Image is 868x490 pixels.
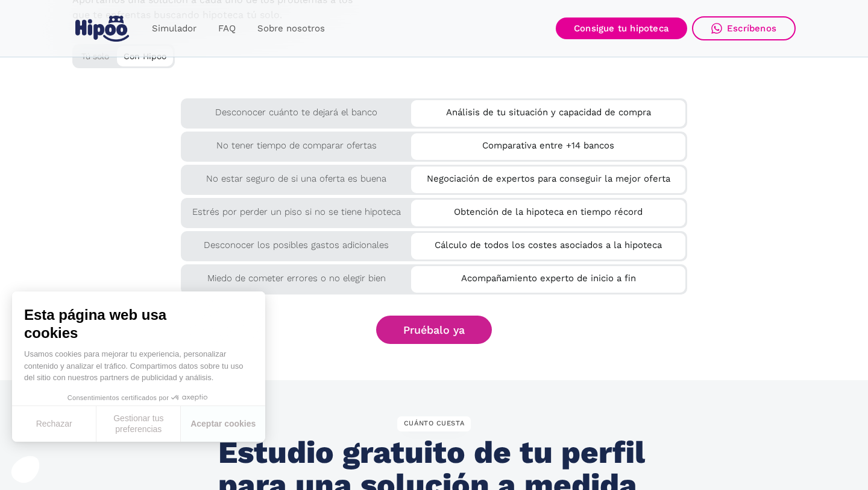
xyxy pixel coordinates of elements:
[411,266,685,286] div: Acompañamiento experto de inicio a fin
[207,17,247,40] a: FAQ
[411,200,685,220] div: Obtención de la hipoteca en tiempo récord
[181,198,412,220] div: Estrés por perder un piso si no se tiene hipoteca
[397,416,471,432] div: CUÁNTO CUESTA
[181,165,412,186] div: No estar seguro de si una oferta es buena
[181,98,412,120] div: Desconocer cuánto te dejará el banco
[556,17,687,39] a: Consigue tu hipoteca
[411,233,685,253] div: Cálculo de todos los costes asociados a la hipoteca
[181,231,412,253] div: Desconocer los posibles gastos adicionales
[411,133,685,153] div: Comparativa entre +14 bancos
[181,264,412,286] div: Miedo de cometer errores o no elegir bien
[411,100,685,120] div: Análisis de tu situación y capacidad de compra
[247,17,336,40] a: Sobre nosotros
[72,11,131,46] a: home
[692,16,796,40] a: Escríbenos
[376,316,492,344] a: Pruébalo ya
[181,132,412,153] div: No tener tiempo de comparar ofertas
[141,17,207,40] a: Simulador
[727,23,776,34] div: Escríbenos
[411,167,685,186] div: Negociación de expertos para conseguir la mejor oferta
